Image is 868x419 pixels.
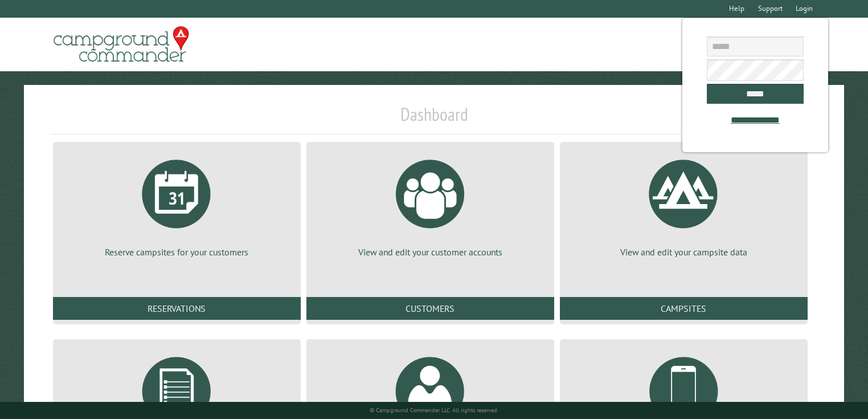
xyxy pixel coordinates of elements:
[320,246,541,258] p: View and edit your customer accounts
[50,103,818,135] h1: Dashboard
[306,297,554,320] a: Customers
[320,151,541,258] a: View and edit your customer accounts
[67,246,287,258] p: Reserve campsites for your customers
[560,297,808,320] a: Campsites
[53,297,301,320] a: Reservations
[574,151,794,258] a: View and edit your campsite data
[574,246,794,258] p: View and edit your campsite data
[370,406,498,414] small: © Campground Commander LLC. All rights reserved.
[67,151,287,258] a: Reserve campsites for your customers
[50,22,193,67] img: Campground Commander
